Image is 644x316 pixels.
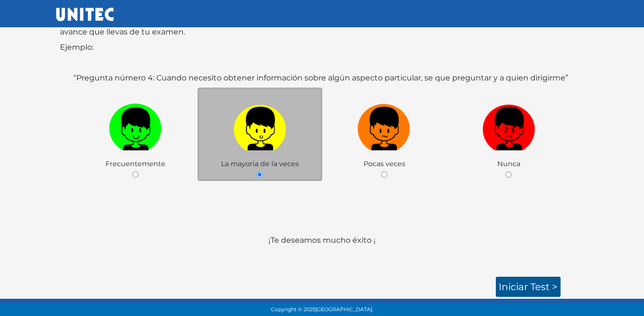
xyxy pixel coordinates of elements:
p: ¡Te deseamos mucho éxito ¡ [60,235,585,269]
span: Frecuentemente [105,159,165,168]
img: n1.png [358,100,410,150]
span: Pocas veces [363,159,405,168]
img: UNITEC [56,8,114,21]
img: v1.png [109,100,162,150]
img: r1.png [482,100,535,150]
span: La mayoria de la veces [221,159,299,168]
span: [GEOGRAPHIC_DATA]. [316,306,373,313]
img: a1.png [234,100,286,150]
span: Nunca [497,159,520,168]
label: “Pregunta número 4: Cuando necesito obtener información sobre algún aspecto particular, se que pr... [73,72,568,84]
p: Ejemplo: [60,42,585,53]
a: Iniciar test > [496,277,561,297]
